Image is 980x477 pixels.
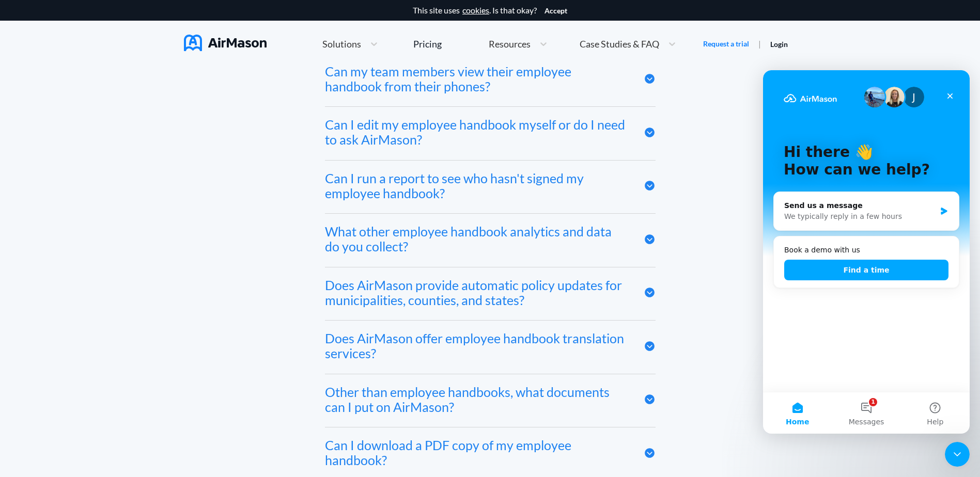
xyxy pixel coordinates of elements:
div: Pricing [413,39,442,49]
div: What other employee handbook analytics and data do you collect? [325,224,628,254]
iframe: Intercom live chat [945,442,970,467]
div: Other than employee handbooks, what documents can I put on AirMason? [325,385,628,415]
div: Can I download a PDF copy of my employee handbook? [325,438,628,468]
span: Solutions [322,39,361,49]
a: Login [770,40,788,49]
div: Can I edit my employee handbook myself or do I need to ask AirMason? [325,117,628,147]
a: Pricing [413,35,442,53]
div: Does AirMason provide automatic policy updates for municipalities, counties, and states? [325,278,628,308]
a: Request a trial [703,39,749,49]
div: Does AirMason offer employee handbook translation services? [325,331,628,361]
div: Can I run a report to see who hasn't signed my employee handbook? [325,171,628,201]
span: Case Studies & FAQ [580,39,659,49]
button: Accept cookies [545,7,567,15]
iframe: Intercom live chat [763,70,970,434]
a: cookies [462,6,489,15]
span: Resources [489,39,531,49]
span: | [758,39,761,49]
img: AirMason Logo [184,35,267,51]
div: Can my team members view their employee handbook from their phones? [325,64,628,94]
